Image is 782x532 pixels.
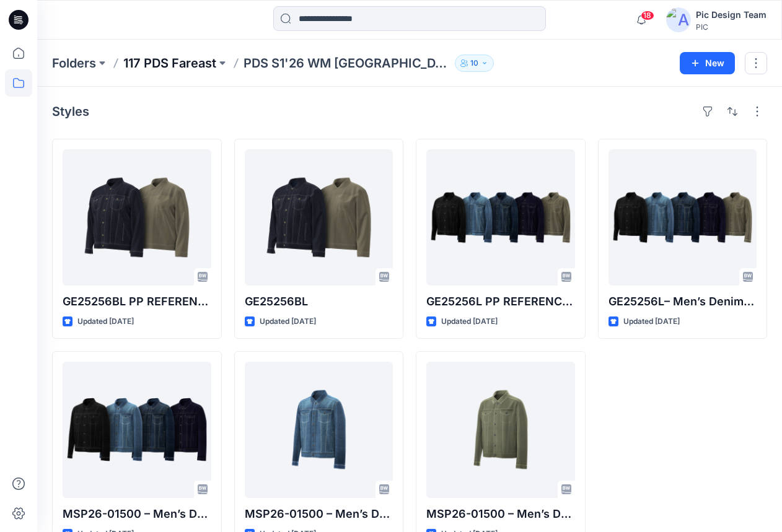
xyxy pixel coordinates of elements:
[77,315,134,328] p: Updated [DATE]
[245,149,393,286] a: GE25256BL
[623,315,680,328] p: Updated [DATE]
[455,55,494,72] button: 10
[696,22,767,32] div: PIC
[608,149,757,286] a: GE25256L– Men’s Denim Jacket
[52,55,96,72] a: Folders
[63,505,211,523] p: MSP26-01500 – Men’s Denim Jacket_op 1_COLORWAY
[245,293,393,310] p: GE25256BL
[63,149,211,286] a: GE25256BL PP REFERENCE – Men’s Denim Jacket
[666,7,691,32] img: avatar
[641,11,654,20] span: 18
[441,315,498,328] p: Updated [DATE]
[696,7,767,22] div: Pic Design Team
[426,149,575,286] a: GE25256L PP REFERENCE – Men’s Denim Jacket
[63,293,211,310] p: GE25256BL PP REFERENCE – Men’s Denim Jacket
[680,52,735,74] button: New
[123,55,216,72] a: 117 PDS Fareast
[245,505,393,523] p: MSP26-01500 – Men’s Denim Jacket_op 1
[63,362,211,498] a: MSP26-01500 – Men’s Denim Jacket_op 1_COLORWAY
[245,362,393,498] a: MSP26-01500 – Men’s Denim Jacket_op 1
[260,315,316,328] p: Updated [DATE]
[52,104,89,119] h4: Styles
[426,293,575,310] p: GE25256L PP REFERENCE – Men’s Denim Jacket
[608,293,757,310] p: GE25256L– Men’s Denim Jacket
[426,505,575,523] p: MSP26-01500 – Men’s Denim Jacket_op 2
[426,362,575,498] a: MSP26-01500 – Men’s Denim Jacket_op 2
[470,56,478,70] p: 10
[244,55,450,72] p: PDS S1'26 WM [GEOGRAPHIC_DATA] 20250522_117_GC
